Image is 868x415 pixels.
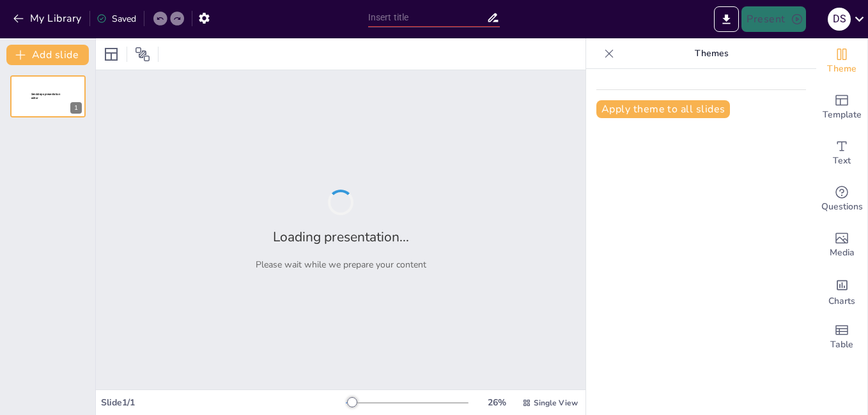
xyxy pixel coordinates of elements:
button: D S [828,6,851,32]
div: Saved [97,13,136,25]
div: Layout [101,44,121,64]
span: Sendsteps presentation editor [31,93,60,100]
button: Present [741,6,805,32]
button: Export to PowerPoint [714,6,739,32]
span: Position [135,47,150,62]
span: Questions [821,200,863,214]
button: Add slide [6,45,89,65]
button: My Library [10,8,87,29]
span: Table [830,338,853,352]
div: D S [828,8,851,31]
div: Slide 1 / 1 [101,396,346,409]
span: Single View [534,398,578,408]
span: Text [833,154,851,168]
div: Change the overall theme [816,38,867,84]
span: Template [823,108,862,122]
div: Get real-time input from your audience [816,176,867,222]
span: Charts [828,294,855,308]
div: 1 [10,75,86,117]
p: Themes [619,38,803,69]
div: Add text boxes [816,130,867,176]
div: 26 % [481,396,512,409]
div: Add a table [816,314,867,360]
button: Apply theme to all slides [596,100,730,118]
p: Please wait while we prepare your content [256,259,426,271]
div: Add charts and graphs [816,268,867,314]
div: 1 [70,102,82,114]
span: Theme [827,62,856,76]
div: Add ready made slides [816,84,867,130]
input: Insert title [368,8,486,27]
div: Add images, graphics, shapes or video [816,222,867,268]
span: Media [830,246,855,260]
h2: Loading presentation... [273,228,409,246]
